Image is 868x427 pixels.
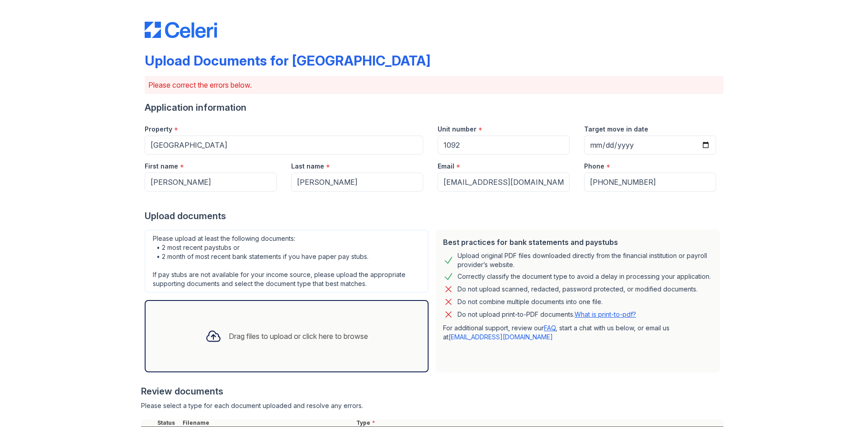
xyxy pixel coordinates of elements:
label: First name [145,162,178,171]
p: Please correct the errors below. [148,80,720,90]
div: Upload original PDF files downloaded directly from the financial institution or payroll provider’... [458,251,712,269]
label: Property [145,125,172,134]
div: Do not combine multiple documents into one file. [458,296,603,307]
div: Review documents [141,385,723,398]
div: Upload Documents for [GEOGRAPHIC_DATA] [145,52,430,69]
div: Type [354,419,723,427]
p: Do not upload print-to-PDF documents. [458,310,636,319]
img: CE_Logo_Blue-a8612792a0a2168367f1c8372b55b34899dd931a85d93a1a3d3e32e68fde9ad4.png [145,22,217,38]
a: What is print-to-pdf? [575,310,636,318]
div: Best practices for bank statements and paystubs [443,237,712,248]
label: Last name [291,162,324,171]
p: For additional support, review our , start a chat with us below, or email us at [443,324,712,342]
a: FAQ [544,324,556,332]
a: [EMAIL_ADDRESS][DOMAIN_NAME] [448,333,553,341]
div: Correctly classify the document type to avoid a delay in processing your application. [458,271,711,282]
div: Do not upload scanned, redacted, password protected, or modified documents. [458,284,698,295]
div: Drag files to upload or click here to browse [229,331,368,342]
label: Unit number [438,125,476,134]
div: Please upload at least the following documents: • 2 most recent paystubs or • 2 month of most rec... [145,230,429,293]
label: Phone [584,162,604,171]
div: Filename [181,419,354,427]
div: Please select a type for each document uploaded and resolve any errors. [141,401,723,410]
label: Email [438,162,454,171]
div: Application information [145,101,723,114]
div: Status [156,419,181,427]
div: Upload documents [145,210,723,222]
label: Target move in date [584,125,648,134]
